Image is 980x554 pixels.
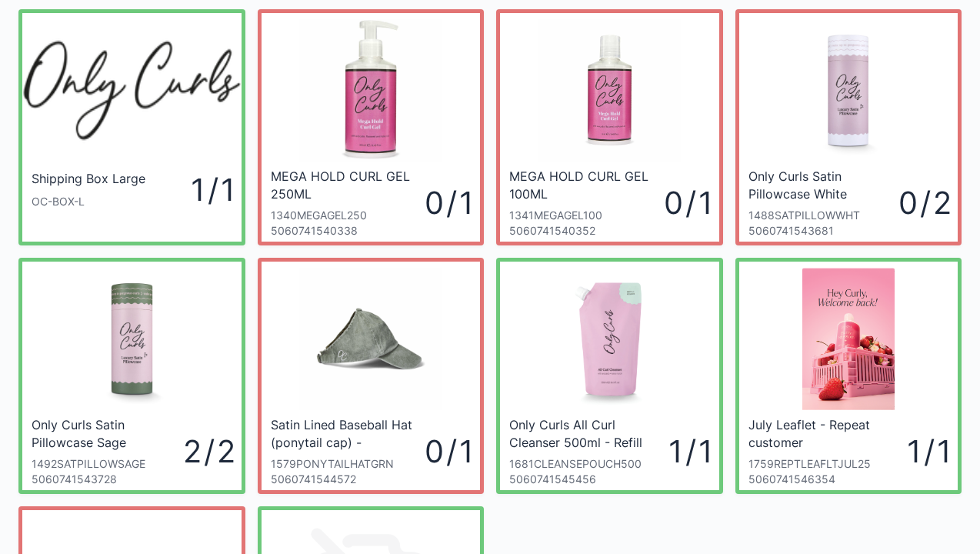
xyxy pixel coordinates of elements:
div: 1681CLEANSEPOUCH500 [509,456,668,472]
div: 5060741543728 [32,472,183,487]
img: SatinPillowcaseTube-White_2048x.jpg [777,19,919,162]
div: 0 / 1 [425,181,471,225]
div: 1 / 1 [149,168,232,212]
div: 0 / 1 [664,181,710,225]
div: Satin Lined Baseball Hat (ponytail cap) - [PERSON_NAME] [271,416,422,450]
div: 1759REPTLEAFLTJUL25 [748,456,908,472]
div: 1579PONYTAILHATGRN [271,456,425,472]
a: MEGA HOLD CURL GEL 250ML1340MEGAGEL25050607415403380 / 1 [258,9,485,245]
a: Only Curls All Curl Cleanser 500ml - Refill Pouch1681CLEANSEPOUCH50050607415454561 / 1 [496,258,723,494]
div: Only Curls Satin Pillowcase Sage [32,416,179,450]
div: 5060741543681 [748,223,899,239]
a: July Leaflet - Repeat customer1759REPTLEAFLTJUL2550607415463541 / 1 [735,258,962,494]
div: July Leaflet - Repeat customer [748,416,904,450]
div: 1 / 1 [907,429,948,473]
div: 1341MEGAGEL100 [509,208,664,223]
img: SatinPillowcaseTube-Sage_2048x.jpg [61,268,203,410]
div: 5060741546354 [748,472,908,487]
div: Only Curls All Curl Cleanser 500ml - Refill Pouch [509,416,665,450]
div: 1492SATPILLOWSAGE [32,456,183,472]
a: Satin Lined Baseball Hat (ponytail cap) - [PERSON_NAME]1579PONYTAILHATGRN50607415445720 / 1 [258,258,485,494]
div: 0 / 1 [425,429,471,473]
div: 2 / 2 [183,429,232,473]
a: Only Curls Satin Pillowcase Sage1492SATPILLOWSAGE50607415437282 / 2 [18,258,245,494]
img: Screenshot-87.png [802,268,895,410]
div: MEGA HOLD CURL GEL 250ML [271,168,422,202]
div: 5060741544572 [271,472,425,487]
div: 1340MEGAGEL250 [271,208,425,223]
div: 1488SATPILLOWWHT [748,208,899,223]
div: 0 / 2 [898,181,948,225]
div: Shipping Box Large [32,170,145,188]
div: 1 / 1 [668,429,710,473]
div: OC-BOX-L [32,194,149,209]
div: 5060741545456 [509,472,668,487]
div: Only Curls Satin Pillowcase White [748,168,895,202]
img: Only_Curls_Curl_Mega_Hold_Curl_Gel_Travel_Mini_100ml_White_Background_1200x.jpg [538,19,681,162]
a: Shipping Box LargeOC-BOX-L1 / 1 [18,9,245,245]
img: Only_Curls_Satin_Lined_Baseball_Hat_Olive_Side_View_2048x.jpg [299,268,442,410]
img: oc_200x.webp [22,19,242,162]
div: MEGA HOLD CURL GEL 100ML [509,168,660,202]
img: Refill_Pouch_-_All_Curl_Cleanser_front_2048x.jpg [538,268,681,410]
a: MEGA HOLD CURL GEL 100ML1341MEGAGEL10050607415403520 / 1 [496,9,723,245]
img: MegaHold_800x_b1838186-9d6e-4e50-bf33-3026d10c3769_1200x.jpg [299,19,442,162]
div: 5060741540352 [509,223,664,239]
div: 5060741540338 [271,223,425,239]
a: Only Curls Satin Pillowcase White1488SATPILLOWWHT50607415436810 / 2 [735,9,962,245]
